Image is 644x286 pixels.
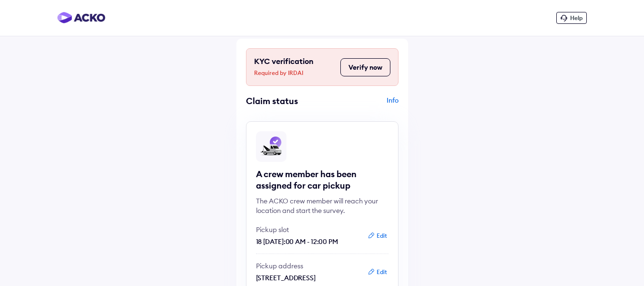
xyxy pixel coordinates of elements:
p: [STREET_ADDRESS] [256,273,361,283]
span: Help [570,14,583,21]
p: 18 [DATE]:00 AM - 12:00 PM [256,237,361,246]
div: The ACKO crew member will reach your location and start the survey. [256,196,388,215]
button: Verify now [340,58,390,76]
div: KYC verification [254,56,336,78]
span: Required by IRDAI [254,68,336,78]
div: A crew member has been assigned for car pickup [256,169,388,191]
img: horizontal-gradient.png [57,12,105,23]
button: Edit [365,267,390,277]
button: Edit [365,231,390,241]
div: Claim status [246,95,320,106]
div: Info [325,95,399,114]
p: Pickup address [256,261,361,271]
p: Pickup slot [256,225,361,234]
